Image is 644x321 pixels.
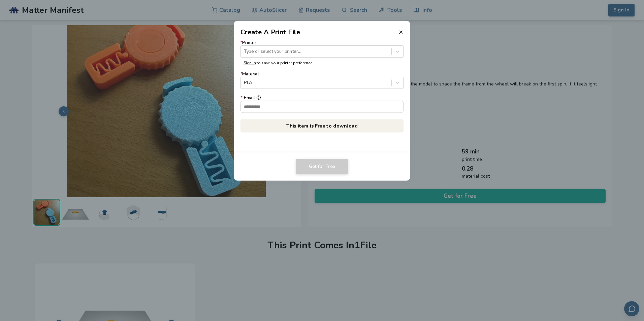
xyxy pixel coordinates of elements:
input: *MaterialPLA [244,80,245,85]
a: Sign in [244,60,256,66]
p: to save your printer preference [244,61,400,65]
input: *PrinterType or select your printer... [244,49,245,54]
button: *Email [256,96,261,100]
div: Email [240,96,404,101]
label: Material [240,72,404,89]
label: Printer [240,40,404,58]
p: This item is Free to download [240,119,404,132]
input: *Email [241,101,404,112]
h2: Create A Print File [240,27,300,37]
button: Get for Free [296,159,348,174]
